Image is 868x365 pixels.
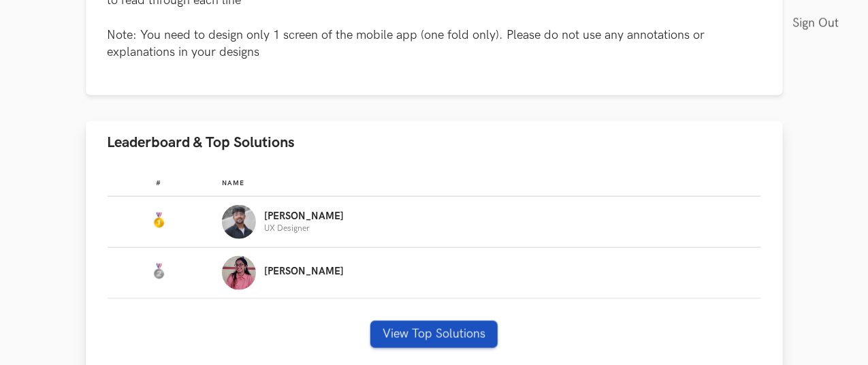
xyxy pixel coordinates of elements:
[222,179,244,187] span: Name
[222,205,256,239] img: Profile photo
[150,212,167,229] img: Gold Medal
[370,321,498,348] button: View Top Solutions
[150,264,167,280] img: Silver Medal
[264,266,344,277] p: [PERSON_NAME]
[222,256,256,290] img: Profile photo
[264,211,344,222] p: [PERSON_NAME]
[156,179,161,187] span: #
[792,8,846,39] a: Sign Out
[108,133,295,152] span: Leaderboard & Top Solutions
[108,168,761,299] table: Leaderboard
[264,224,344,233] p: UX Designer
[86,121,783,164] button: Leaderboard & Top Solutions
